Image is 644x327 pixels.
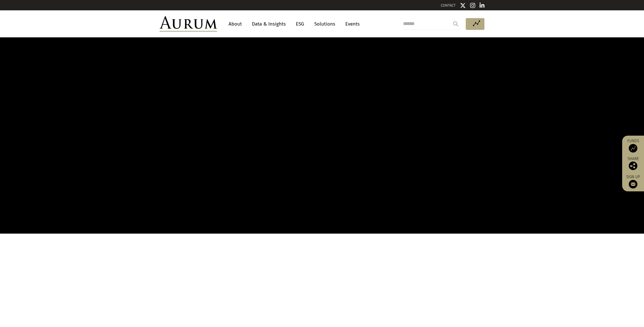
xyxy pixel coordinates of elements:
[450,18,461,30] input: Submit
[625,139,641,153] a: Funds
[226,19,245,29] a: About
[629,144,637,153] img: Access Funds
[625,157,641,170] div: Share
[160,16,217,32] img: Aurum
[342,19,360,29] a: Events
[293,19,307,29] a: ESG
[625,174,641,188] a: Sign up
[480,3,485,8] img: Linkedin icon
[460,3,466,8] img: Twitter icon
[249,19,289,29] a: Data & Insights
[441,3,456,7] a: CONTACT
[470,3,475,8] img: Instagram icon
[629,161,637,170] img: Share this post
[311,19,338,29] a: Solutions
[629,180,637,188] img: Sign up to our newsletter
